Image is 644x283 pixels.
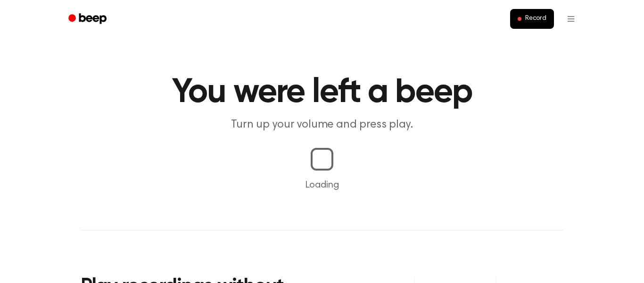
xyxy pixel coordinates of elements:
p: Turn up your volume and press play. [141,117,503,133]
h1: You were left a beep [81,76,563,110]
button: Record [510,9,554,29]
button: Open menu [560,8,582,30]
span: Record [525,15,546,23]
p: Loading [11,178,633,192]
a: Beep [62,10,115,28]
